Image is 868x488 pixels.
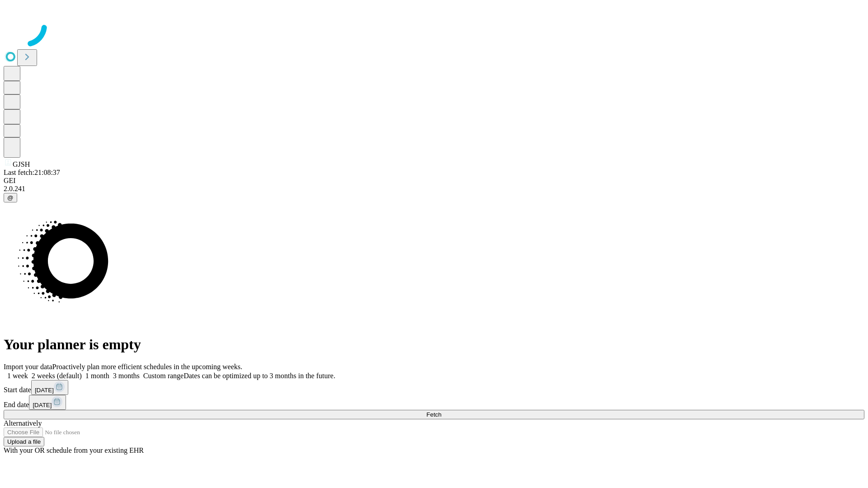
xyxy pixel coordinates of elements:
[7,372,28,380] span: 1 week
[184,372,335,380] span: Dates can be optimized up to 3 months in the future.
[143,372,184,380] span: Custom range
[4,336,864,353] h1: Your planner is empty
[4,363,52,371] span: Import your data
[33,402,52,408] span: [DATE]
[4,410,864,419] button: Fetch
[52,363,242,371] span: Proactively plan more efficient schedules in the upcoming weeks.
[35,387,54,394] span: [DATE]
[4,419,42,427] span: Alternatively
[4,446,144,454] span: With your OR schedule from your existing EHR
[4,395,864,410] div: End date
[4,185,864,193] div: 2.0.241
[4,177,864,185] div: GEI
[85,372,109,380] span: 1 month
[7,194,14,201] span: @
[13,160,30,168] span: GJSH
[32,372,82,380] span: 2 weeks (default)
[4,380,864,395] div: Start date
[29,395,66,410] button: [DATE]
[426,411,441,418] span: Fetch
[113,372,140,380] span: 3 months
[4,169,60,176] span: Last fetch: 21:08:37
[4,437,44,446] button: Upload a file
[31,380,68,395] button: [DATE]
[4,193,17,202] button: @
